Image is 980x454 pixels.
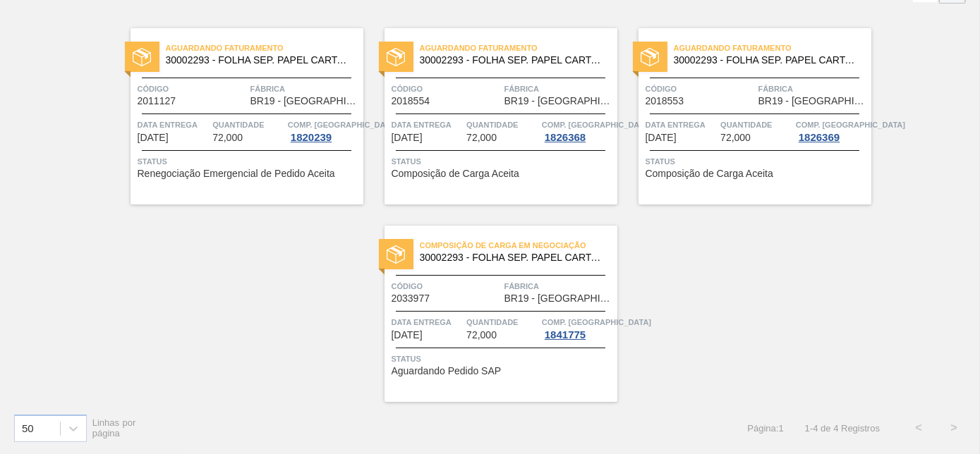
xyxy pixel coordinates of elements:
a: Comp. [GEOGRAPHIC_DATA]1826368 [542,118,614,143]
span: Aguardando Faturamento [166,41,363,55]
div: 50 [22,422,34,434]
span: Aguardando Faturamento [420,41,617,55]
span: 29/10/2025 [392,330,423,340]
span: 16/09/2025 [138,133,169,143]
a: statusAguardando Faturamento30002293 - FOLHA SEP. PAPEL CARTAO 1200x1000M 350gCódigo2018554Fábric... [363,28,617,204]
span: Comp. Carga [542,315,651,329]
a: statusAguardando Faturamento30002293 - FOLHA SEP. PAPEL CARTAO 1200x1000M 350gCódigo2011127Fábric... [109,28,363,204]
span: 2033977 [392,293,430,304]
span: Data entrega [646,118,718,132]
span: Quantidade [720,118,792,132]
a: Comp. [GEOGRAPHIC_DATA]1820239 [288,118,360,143]
span: Fábrica [250,82,360,96]
span: Código [392,279,501,293]
a: statusAguardando Faturamento30002293 - FOLHA SEP. PAPEL CARTAO 1200x1000M 350gCódigo2018553Fábric... [617,28,871,204]
span: Aguardando Faturamento [674,41,871,55]
span: 72,000 [212,133,243,143]
span: 30/09/2025 [392,133,423,143]
span: Comp. Carga [288,118,397,132]
span: Quantidade [466,118,538,132]
div: 1841775 [542,329,588,340]
span: Status [138,154,360,168]
span: Código [138,82,247,96]
img: status [387,48,405,66]
span: 2018554 [392,96,430,106]
span: Status [392,352,614,366]
span: Data entrega [392,118,464,132]
span: BR19 - Nova Rio [250,96,360,106]
a: Comp. [GEOGRAPHIC_DATA]1841775 [542,315,614,340]
span: Quantidade [466,315,538,329]
span: Comp. Carga [796,118,905,132]
span: Página : 1 [747,423,783,434]
span: 72,000 [466,330,497,340]
span: Fábrica [504,82,614,96]
span: Linhas por página [92,417,136,438]
img: status [387,245,405,264]
span: 03/10/2025 [646,133,677,143]
a: statusComposição de Carga em Negociação30002293 - FOLHA SEP. PAPEL CARTAO 1200x1000M 350gCódigo20... [363,226,617,402]
span: 30002293 - FOLHA SEP. PAPEL CARTAO 1200x1000M 350g [674,55,860,66]
span: Renegociação Emergencial de Pedido Aceita [138,168,335,179]
span: 72,000 [720,133,751,143]
span: Composição de Carga Aceita [392,168,519,179]
span: Fábrica [758,82,868,96]
div: 1826368 [542,132,588,143]
span: Aguardando Pedido SAP [392,366,502,376]
span: 72,000 [466,133,497,143]
button: > [936,410,972,446]
span: Código [646,82,755,96]
button: < [901,410,936,446]
span: 1 - 4 de 4 Registros [805,423,880,434]
span: Composição de Carga em Negociação [420,238,617,252]
a: Comp. [GEOGRAPHIC_DATA]1826369 [796,118,868,143]
img: status [133,48,151,66]
span: Composição de Carga Aceita [646,168,773,179]
img: status [641,48,659,66]
span: Quantidade [212,118,284,132]
div: 1820239 [288,132,334,143]
span: 2018553 [646,96,684,106]
span: Fábrica [504,279,614,293]
span: Data entrega [392,315,464,329]
span: 30002293 - FOLHA SEP. PAPEL CARTAO 1200x1000M 350g [420,252,606,263]
span: BR19 - Nova Rio [504,293,614,304]
span: 2011127 [138,96,176,106]
span: BR19 - Nova Rio [504,96,614,106]
span: Comp. Carga [542,118,651,132]
span: 30002293 - FOLHA SEP. PAPEL CARTAO 1200x1000M 350g [420,55,606,66]
span: BR19 - Nova Rio [758,96,868,106]
span: Status [646,154,868,168]
span: 30002293 - FOLHA SEP. PAPEL CARTAO 1200x1000M 350g [166,55,352,66]
span: Data entrega [138,118,210,132]
span: Código [392,82,501,96]
div: 1826369 [796,132,842,143]
span: Status [392,154,614,168]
